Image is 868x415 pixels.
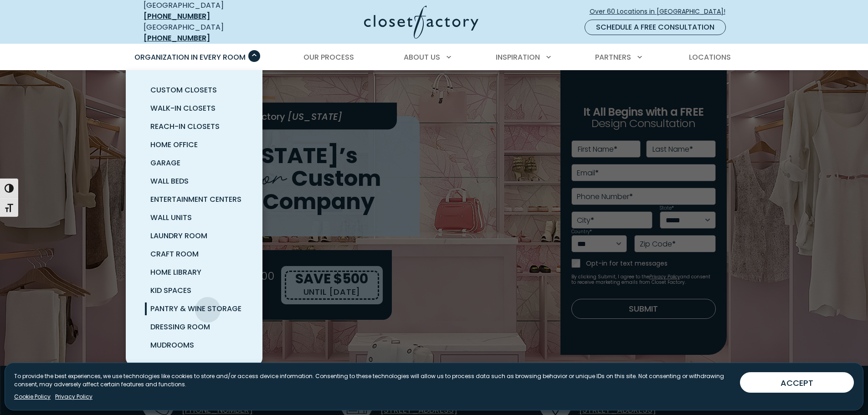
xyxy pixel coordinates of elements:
span: Partners [595,52,631,62]
nav: Primary Menu [128,45,740,70]
span: Inspiration [496,52,540,62]
button: ACCEPT [740,372,854,393]
ul: Organization in Every Room submenu [126,70,262,365]
span: About Us [404,52,440,62]
p: To provide the best experiences, we use technologies like cookies to store and/or access device i... [14,372,733,389]
span: Pantry & Wine Storage [150,303,241,314]
span: Craft Room [150,249,199,259]
img: Closet Factory Logo [364,5,478,39]
span: Home Office [150,139,198,150]
span: Garage [150,158,180,168]
span: Dressing Room [150,322,210,332]
a: Schedule a Free Consultation [585,20,726,35]
span: Our Process [303,52,354,62]
span: Laundry Room [150,231,207,241]
div: [GEOGRAPHIC_DATA] [144,22,276,44]
span: Home Library [150,267,201,277]
span: Locations [689,52,731,62]
span: Reach-In Closets [150,121,220,132]
span: Organization in Every Room [134,52,246,62]
span: Walk-In Closets [150,103,216,113]
span: Kid Spaces [150,285,191,296]
span: Custom Closets [150,85,217,95]
span: Wall Beds [150,176,189,186]
a: [PHONE_NUMBER] [144,11,210,21]
a: Cookie Policy [14,393,51,401]
span: Entertainment Centers [150,194,241,205]
a: [PHONE_NUMBER] [144,33,210,43]
span: Mudrooms [150,340,194,350]
a: Over 60 Locations in [GEOGRAPHIC_DATA]! [589,4,733,20]
span: Wall Units [150,212,192,223]
a: Privacy Policy [55,393,92,401]
span: Over 60 Locations in [GEOGRAPHIC_DATA]! [590,7,733,16]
